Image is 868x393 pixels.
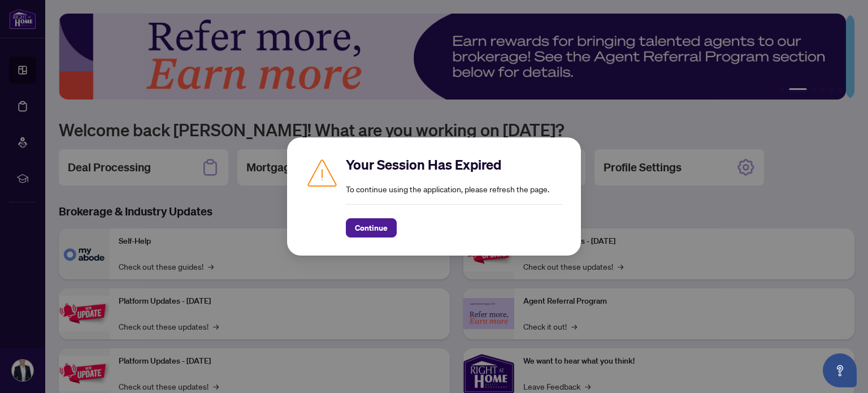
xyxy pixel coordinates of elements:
[355,219,388,237] span: Continue
[305,156,339,189] img: Caution icon
[346,156,563,237] div: To continue using the application, please refresh the page.
[823,353,857,387] button: Open asap
[346,218,397,237] button: Continue
[346,156,563,174] h2: Your Session Has Expired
